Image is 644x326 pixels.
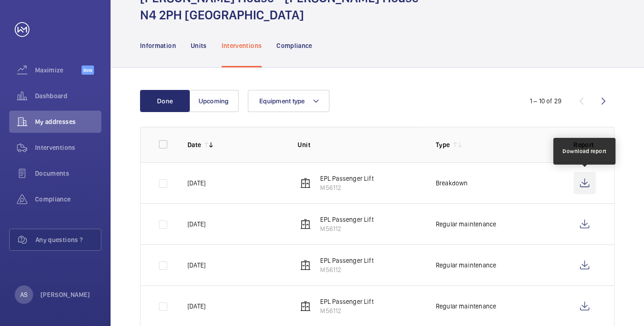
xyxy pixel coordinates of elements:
p: M56112 [320,224,373,233]
p: [PERSON_NAME] [41,290,90,299]
button: Done [140,90,190,112]
p: [DATE] [187,261,205,270]
p: Regular maintenance [436,261,496,270]
span: Interventions [35,143,101,152]
span: My addresses [35,117,101,126]
p: EPL Passenger Lift [320,215,373,224]
span: Dashboard [35,91,101,101]
img: elevator.svg [300,301,311,312]
span: Documents [35,169,101,178]
span: Maximize [35,65,82,75]
p: Regular maintenance [436,219,496,229]
img: elevator.svg [300,219,311,230]
img: elevator.svg [300,260,311,271]
button: Equipment type [248,90,329,112]
p: Information [140,41,176,50]
p: Interventions [222,41,262,50]
p: Regular maintenance [436,302,496,311]
span: Equipment type [259,97,305,105]
p: EPL Passenger Lift [320,297,373,306]
div: Download report [562,147,607,155]
img: elevator.svg [300,178,311,189]
span: Any questions ? [35,235,101,244]
p: M56112 [320,265,373,274]
button: Upcoming [189,90,239,112]
p: EPL Passenger Lift [320,256,373,265]
p: [DATE] [187,302,205,311]
span: Beta [82,65,94,75]
p: Unit [298,140,421,149]
p: M56112 [320,306,373,315]
div: 1 – 10 of 29 [530,96,562,106]
span: Compliance [35,195,101,204]
p: [DATE] [187,178,205,188]
p: M56112 [320,183,373,192]
p: AS [20,290,28,299]
p: Date [187,140,201,149]
p: [DATE] [187,219,205,229]
p: Compliance [276,41,312,50]
p: Type [436,140,450,149]
p: EPL Passenger Lift [320,174,373,183]
p: Units [191,41,207,50]
p: Breakdown [436,178,468,188]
